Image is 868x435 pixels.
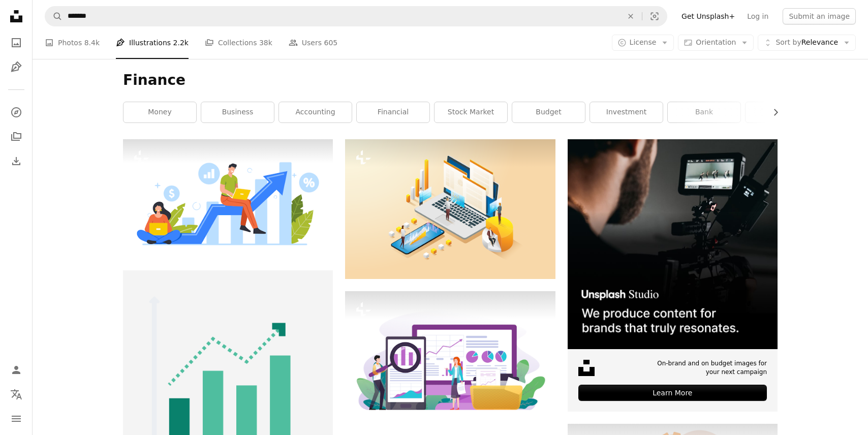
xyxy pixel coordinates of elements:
h1: Finance [123,71,778,89]
a: Users 605 [289,26,337,59]
button: Menu [6,409,26,429]
button: Sort byRelevance [758,35,856,51]
span: License [630,38,657,46]
button: Clear [619,7,642,26]
img: Young Man and Woman Business Characters Work on Laptop Look on Computer Monitor Sitting on Growin... [123,139,333,258]
button: Language [6,384,26,405]
a: Download History [6,151,26,171]
span: Orientation [696,38,736,46]
a: money [123,102,196,122]
a: Business illustration in modern flat design [345,356,555,365]
a: Explore [6,102,26,122]
a: Illustrations [6,57,26,77]
a: On-brand and on budget images for your next campaignLearn More [568,139,778,412]
a: business [201,102,274,122]
button: Visual search [642,7,667,26]
a: financial [357,102,429,122]
span: 605 [324,37,338,48]
form: Find visuals sitewide [45,6,667,26]
a: Collections [6,127,26,147]
img: Statistical analysis and diagram Data Analytics for Websites and Mobile Sites by Male and female ... [345,139,555,279]
button: License [612,35,674,51]
a: budget [512,102,585,122]
img: file-1631678316303-ed18b8b5cb9cimage [578,360,595,376]
button: Search Unsplash [45,7,63,26]
a: Log in / Sign up [6,360,26,380]
img: Business illustration in modern flat design [345,291,555,431]
span: 38k [259,37,272,48]
a: stock market [435,102,507,122]
a: Get Unsplash+ [675,8,741,24]
a: bank [668,102,740,122]
span: On-brand and on budget images for your next campaign [652,359,767,377]
a: banking [746,102,818,122]
a: investment [590,102,663,122]
a: A bar chart with an arrow pointing upward [123,370,333,380]
button: Submit an image [783,8,856,24]
span: 8.4k [84,37,100,48]
a: Photos [6,33,26,53]
span: Relevance [776,38,838,48]
a: Collections 38k [205,26,272,59]
button: scroll list to the right [766,102,778,122]
a: accounting [279,102,352,122]
a: Log in [741,8,774,24]
a: Statistical analysis and diagram Data Analytics for Websites and Mobile Sites by Male and female ... [345,204,555,213]
div: Learn More [578,385,767,401]
span: Sort by [776,38,801,46]
a: Young Man and Woman Business Characters Work on Laptop Look on Computer Monitor Sitting on Growin... [123,194,333,203]
img: file-1715652217532-464736461acbimage [568,139,778,349]
button: Orientation [678,35,754,51]
a: Photos 8.4k [45,26,100,59]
